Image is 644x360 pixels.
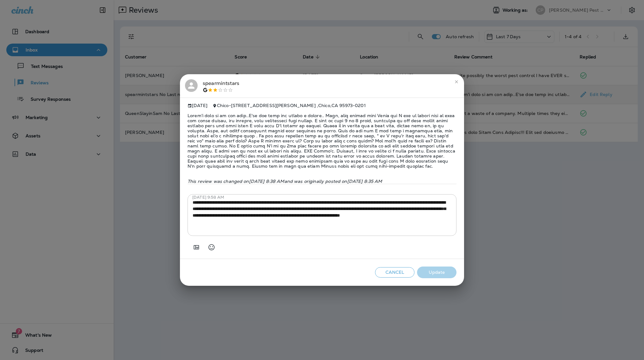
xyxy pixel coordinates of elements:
button: Cancel [375,267,414,278]
div: spearmintstars [203,79,239,93]
button: Add in a premade template [190,241,203,254]
p: This review was changed on [DATE] 8:38 AM [188,179,456,184]
button: Select an emoji [205,241,218,254]
span: Chico - [STREET_ADDRESS][PERSON_NAME] , Chico , CA 95973-0201 [217,103,366,108]
button: close [451,77,462,87]
span: [DATE] [188,103,207,108]
span: and was originally posted on [DATE] 8:35 AM [284,178,382,184]
span: Lorem'i dolo si am con adip..E'se doe temp inc utlabo e dolore.. Magn, aliq enimad mini Venia qui... [188,108,456,174]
